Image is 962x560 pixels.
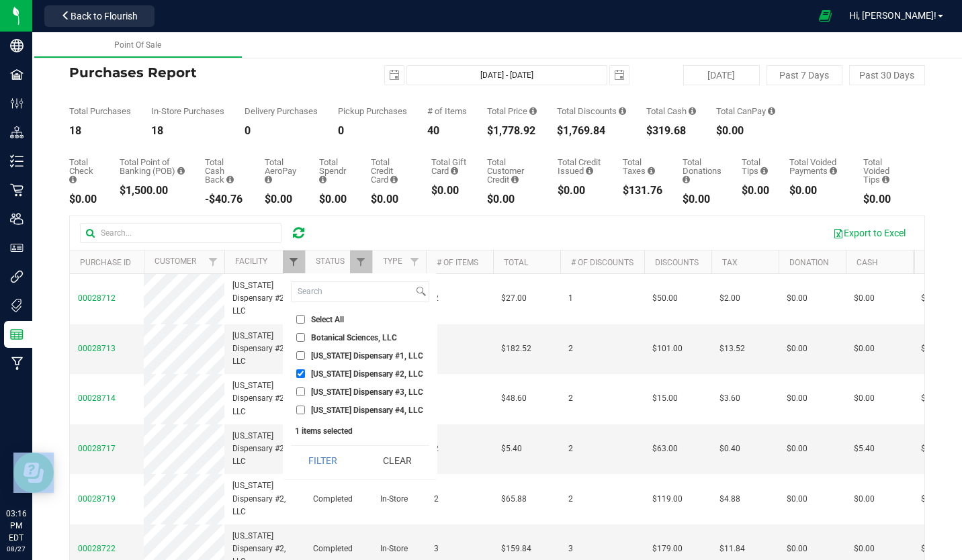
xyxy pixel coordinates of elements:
span: Botanical Sciences, LLC [311,334,397,342]
iframe: Resource center [13,453,54,493]
input: Search... [80,223,281,243]
span: [US_STATE] Dispensary #1, LLC [311,352,423,360]
a: Tax [722,258,738,267]
span: [US_STATE] Dispensary #2, LLC [311,370,423,378]
i: Sum of the discount values applied to the all purchases in the date range. [619,107,626,115]
h4: Purchases Report [69,65,355,80]
i: Sum of all account credit issued for all refunds from returned purchases in the date range. [586,167,593,175]
i: Sum of the cash-back amounts from rounded-up electronic payments for all purchases in the date ra... [226,175,234,184]
div: # of Items [427,107,467,115]
div: Delivery Purchases [245,107,318,115]
span: $0.00 [854,342,875,355]
span: $2.00 [719,292,740,305]
div: $0.00 [431,185,467,196]
button: Export to Excel [824,222,914,244]
span: $0.00 [854,493,875,506]
span: [US_STATE] Dispensary #4, LLC [311,406,423,414]
span: $101.00 [652,342,683,355]
span: $0.00 [787,442,807,455]
div: Total Tips [742,158,769,175]
span: Select All [311,316,344,324]
span: $0.00 [921,493,942,506]
span: $63.00 [652,442,678,455]
a: Status [316,256,345,266]
div: $319.68 [646,126,696,136]
span: $5.40 [854,442,875,455]
div: Total Customer Credit [487,158,538,184]
span: 2 [568,342,573,355]
i: Sum of the successful, non-voided check payment transactions for all purchases in the date range. [69,175,77,184]
span: $0.00 [854,392,875,405]
span: [US_STATE] Dispensary #2, LLC [232,279,297,318]
a: Purchase ID [80,258,131,267]
a: # of Discounts [571,258,633,267]
span: [US_STATE] Dispensary #2, LLC [232,330,297,369]
a: Type [383,256,402,266]
span: 3 [434,543,439,555]
button: Filter [291,446,355,475]
a: Customer [155,256,196,266]
div: $1,778.92 [487,126,537,136]
a: Facility [235,256,267,266]
span: $0.00 [854,543,875,555]
div: $0.00 [265,194,299,205]
div: $0.00 [863,194,905,205]
div: -$40.76 [205,194,245,205]
div: $0.00 [683,194,721,205]
span: 00028712 [78,293,116,303]
span: 00028714 [78,393,116,403]
div: Total Cash [646,107,696,115]
div: $131.76 [623,185,662,196]
div: Total Gift Card [431,158,467,175]
a: Filter [283,250,305,273]
inline-svg: Retail [10,183,24,197]
div: Total Credit Card [371,158,410,184]
span: [US_STATE] Dispensary #2, LLC [232,430,297,469]
i: Sum of all tip amounts from voided payment transactions for all purchases in the date range. [882,175,889,184]
span: $0.00 [921,543,942,555]
span: $0.00 [787,493,807,506]
span: $48.60 [501,392,527,405]
span: [US_STATE] Dispensary #2, LLC [232,479,297,518]
a: Discounts [655,258,699,267]
i: Sum of all tips added to successful, non-voided payments for all purchases in the date range. [760,167,768,175]
span: 00028722 [78,544,116,553]
div: $0.00 [319,194,351,205]
div: Total Discounts [557,107,626,115]
div: Total Purchases [69,107,131,115]
i: Sum of the successful, non-voided CanPay payment transactions for all purchases in the date range. [768,107,775,115]
div: Total Check [69,158,99,184]
span: $50.00 [652,292,678,305]
span: [US_STATE] Dispensary #3, LLC [311,388,423,396]
i: Sum of all round-up-to-next-dollar total price adjustments for all purchases in the date range. [683,175,690,184]
span: $15.00 [652,392,678,405]
inline-svg: Company [10,39,24,52]
div: $0.00 [558,185,603,196]
span: $27.00 [501,292,527,305]
span: $0.00 [921,392,942,405]
span: $3.60 [719,392,740,405]
span: 2 [568,493,573,506]
div: 40 [427,126,467,136]
div: Total Voided Payments [789,158,843,175]
button: Back to Flourish [44,5,155,27]
i: Sum of the total taxes for all purchases in the date range. [648,167,655,175]
input: [US_STATE] Dispensary #4, LLC [296,406,305,414]
span: $182.52 [501,342,531,355]
span: $0.00 [921,342,942,355]
input: Botanical Sciences, LLC [296,333,305,342]
span: $179.00 [652,543,683,555]
i: Sum of the successful, non-voided point-of-banking payment transactions, both via payment termina... [177,167,185,175]
span: $0.00 [787,543,807,555]
div: 18 [69,126,131,136]
inline-svg: Distribution [10,126,24,139]
inline-svg: Configuration [10,97,24,110]
span: 2 [568,392,573,405]
a: Total [504,258,528,267]
input: [US_STATE] Dispensary #1, LLC [296,351,305,360]
i: Sum of the successful, non-voided Spendr payment transactions for all purchases in the date range. [319,175,326,184]
i: Sum of the successful, non-voided AeroPay payment transactions for all purchases in the date range. [265,175,272,184]
button: Clear [365,446,429,475]
a: Filter [202,250,224,273]
div: Total Taxes [623,158,662,175]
